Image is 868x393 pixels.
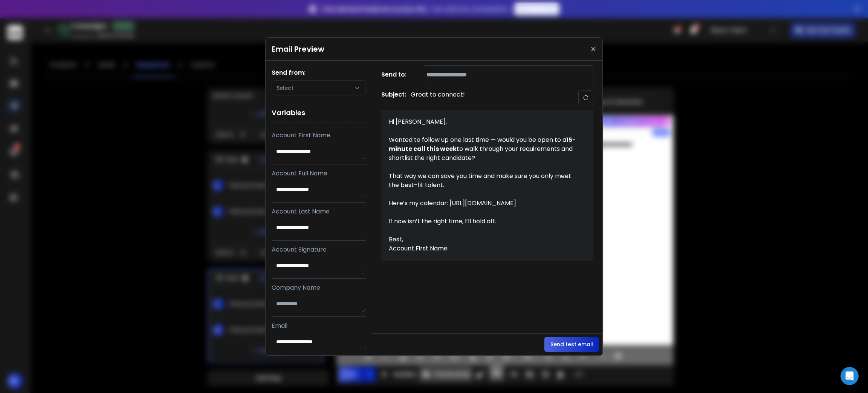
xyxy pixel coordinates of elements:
p: Email [272,321,366,330]
p: Great to connect! [411,90,465,105]
div: Best, [389,235,577,244]
p: Company Name [272,283,366,292]
p: Account Last Name [272,207,366,216]
div: Here’s my calendar: [URL][DOMAIN_NAME] [389,199,577,208]
div: Account First Name [389,244,577,253]
div: Open Intercom Messenger [840,367,859,385]
button: Send test email [544,337,599,352]
p: Account First Name [272,131,366,140]
div: If now isn’t the right time, I’ll hold off. [389,217,577,226]
h1: Email Preview [272,44,324,54]
p: Account Signature [272,245,366,254]
h1: Send from: [272,68,366,77]
h1: Variables [272,103,366,123]
div: That way we can save you time and make sure you only meet the best-fit talent. [389,172,577,190]
div: Hi [PERSON_NAME], [389,117,577,126]
h1: Subject: [381,90,406,105]
strong: 15-minute call this week [389,135,576,153]
div: Wanted to follow up one last time — would you be open to a to walk through your requirements and ... [389,135,577,163]
p: Account Full Name [272,169,366,178]
h1: Send to: [381,70,411,79]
